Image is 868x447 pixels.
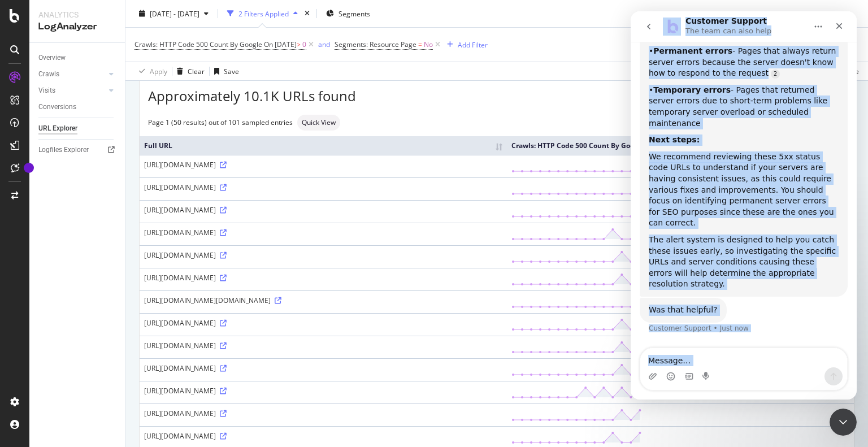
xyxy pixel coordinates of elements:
button: Send a message… [194,356,212,374]
div: [URL][DOMAIN_NAME] [144,318,502,328]
button: Emoji picker [36,361,45,370]
span: Segments [338,8,370,18]
div: 2 Filters Applied [238,8,289,18]
a: Overview [38,52,117,64]
span: No [424,37,433,53]
span: Segments: Resource Page [335,40,416,49]
div: [URL][DOMAIN_NAME] [144,160,502,170]
th: Full URL: activate to sort column ascending [140,136,507,155]
div: The alert system is designed to help you catch these issues early, so investigating the specific ... [18,223,208,279]
div: [URL][DOMAIN_NAME] [144,386,502,396]
div: Apply [150,66,167,76]
b: Permanent errors [23,35,102,44]
button: Segments [322,5,375,23]
button: Gif picker [54,361,63,370]
div: Add Filter [458,40,488,49]
b: Next steps: [18,124,69,133]
div: Was that helpful? [18,293,87,305]
span: Crawls: HTTP Code 500 Count By Google [134,40,262,49]
div: Analytics [38,9,116,20]
div: [URL][DOMAIN_NAME] [144,228,502,237]
div: Overview [38,52,66,64]
div: [URL][DOMAIN_NAME] [144,409,502,418]
div: Clear [188,66,205,76]
a: Crawls [38,68,106,80]
div: URL Explorer [38,123,77,134]
button: 2 Filters Applied [223,5,302,23]
a: Logfiles Explorer [38,144,117,156]
div: LogAnalyzer [38,20,116,33]
div: Customer Support • Just now [18,314,118,320]
button: and [318,39,330,50]
div: and [318,40,330,49]
iframe: Intercom live chat [631,11,857,400]
div: times [302,8,312,19]
th: Crawls: HTTP Code 500 Count By Google [507,136,854,155]
div: Visits [38,85,55,97]
div: Crawls [38,68,59,80]
div: [URL][DOMAIN_NAME] [144,273,502,283]
div: Page 1 (50 results) out of 101 sampled entries [148,118,293,127]
a: Visits [38,85,106,97]
div: Customer Support says… [9,287,217,336]
textarea: Message… [10,337,216,356]
div: • - Pages that always return server errors because the server doesn't know how to respond to the ... [18,34,208,68]
a: URL Explorer [38,123,117,134]
a: Source reference 9276045: [140,58,149,67]
div: Save [224,66,239,76]
div: [URL][DOMAIN_NAME] [144,341,502,350]
span: On [DATE] [264,40,297,49]
div: Logfiles Explorer [38,144,89,156]
div: [URL][DOMAIN_NAME] [144,205,502,215]
button: Upload attachment [18,361,27,370]
div: Conversions [38,101,76,113]
button: Start recording [72,361,81,370]
iframe: Intercom live chat [830,409,857,436]
div: [URL][DOMAIN_NAME] [144,250,502,260]
span: > [297,40,301,49]
span: Quick View [302,119,336,126]
button: Add Filter [442,38,488,51]
span: Approximately 10.1K URLs found [148,86,356,106]
div: neutral label [297,115,340,131]
div: Was that helpful?Customer Support • Just now [9,287,96,311]
a: Conversions [38,101,117,113]
div: [URL][DOMAIN_NAME] [144,183,502,192]
b: Temporary errors [23,74,100,83]
div: Tooltip anchor [24,163,34,173]
div: [URL][DOMAIN_NAME] [144,431,502,441]
button: Apply [134,62,167,80]
div: [URL][DOMAIN_NAME][DOMAIN_NAME] [144,296,502,305]
div: • - Pages that returned server errors due to short-term problems like temporary server overload o... [18,73,208,118]
button: Clear [172,62,205,80]
button: Save [210,62,239,80]
div: We recommend reviewing these 5xx status code URLs to understand if your servers are having consis... [18,140,208,218]
div: [URL][DOMAIN_NAME] [144,363,502,373]
span: 0 [302,37,306,53]
span: = [418,40,422,49]
span: [DATE] - [DATE] [150,8,199,18]
button: [DATE] - [DATE] [134,5,213,23]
